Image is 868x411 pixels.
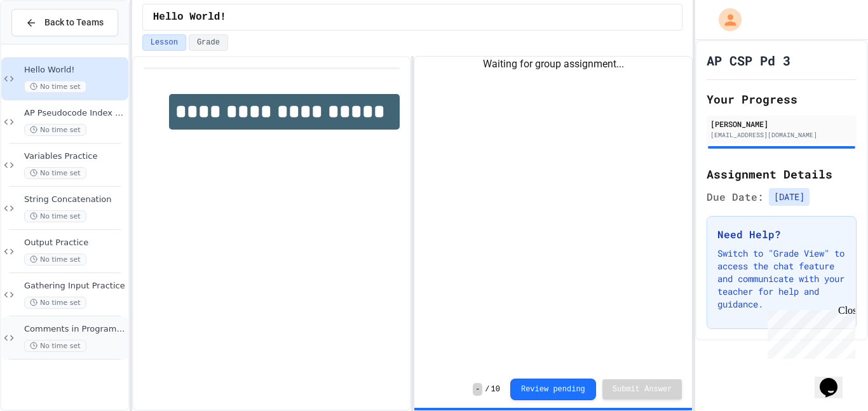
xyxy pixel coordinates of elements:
[24,151,126,162] span: Variables Practice
[24,297,86,309] span: No time set
[5,5,88,81] div: Chat with us now!Close
[473,383,482,396] span: -
[705,5,745,34] div: My Account
[24,81,86,93] span: No time set
[24,281,126,292] span: Gathering Input Practice
[24,194,126,205] span: String Concatenation
[763,305,855,359] iframe: chat widget
[707,189,764,205] span: Due Date:
[11,9,118,36] button: Back to Teams
[142,34,186,51] button: Lesson
[24,253,86,266] span: No time set
[815,360,855,398] iframe: chat widget
[602,379,682,400] button: Submit Answer
[707,51,790,69] h1: AP CSP Pd 3
[613,384,672,394] span: Submit Answer
[710,118,853,130] div: [PERSON_NAME]
[24,210,86,222] span: No time set
[24,65,126,76] span: Hello World!
[710,130,853,140] div: [EMAIL_ADDRESS][DOMAIN_NAME]
[24,324,126,335] span: Comments in Programming
[24,340,86,352] span: No time set
[24,167,86,179] span: No time set
[24,124,86,136] span: No time set
[153,10,226,25] span: Hello World!
[717,247,846,311] p: Switch to "Grade View" to access the chat feature and communicate with your teacher for help and ...
[769,188,810,206] span: [DATE]
[44,16,104,29] span: Back to Teams
[189,34,228,51] button: Grade
[414,57,692,72] div: Waiting for group assignment...
[510,379,596,400] button: Review pending
[491,384,500,394] span: 10
[707,90,857,108] h2: Your Progress
[707,165,857,183] h2: Assignment Details
[24,108,126,119] span: AP Pseudocode Index Card Assignment
[717,227,846,242] h3: Need Help?
[24,238,126,248] span: Output Practice
[485,384,489,394] span: /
